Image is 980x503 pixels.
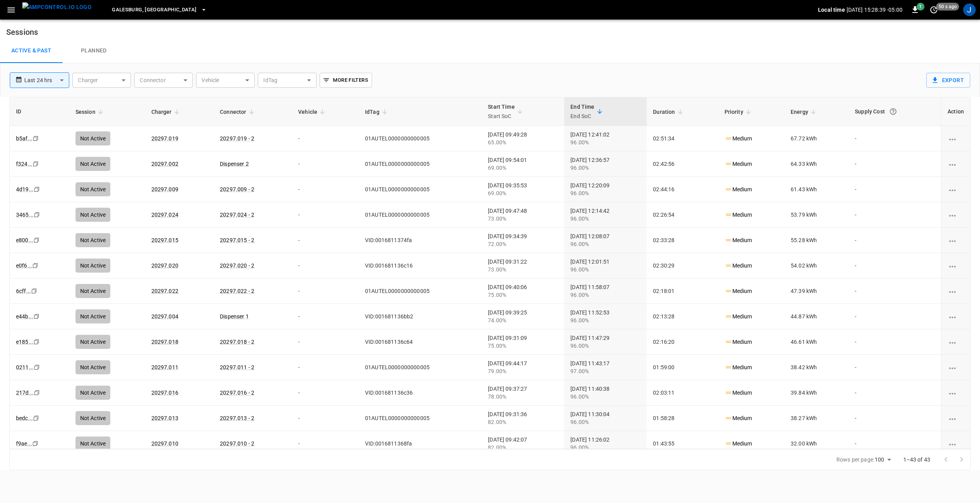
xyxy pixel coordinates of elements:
p: 1–43 of 43 [903,456,931,463]
div: copy [32,414,40,422]
div: 96.00% [570,316,640,324]
td: - [849,380,941,406]
span: Priority [725,107,753,117]
div: 96.00% [570,393,640,401]
span: IdTag [365,107,390,117]
td: 54.02 kWh [784,253,849,278]
td: 01:58:28 [647,406,718,431]
div: Not Active [76,411,111,425]
div: profile-icon [963,4,976,16]
div: [DATE] 12:20:09 [570,181,640,197]
div: Supply Cost [855,104,935,119]
td: - [849,253,941,278]
div: [DATE] 11:52:53 [570,309,640,324]
div: [DATE] 09:42:07 [488,436,558,451]
a: e44b... [16,313,33,320]
a: e185... [16,339,33,345]
td: 02:42:56 [647,151,718,177]
span: Galesburg, [GEOGRAPHIC_DATA] [112,5,196,14]
button: Export [926,73,970,88]
a: 20297.002 [151,161,178,167]
td: 02:18:01 [647,278,718,304]
span: Session [76,107,106,117]
td: - [292,278,359,304]
div: 73.00% [488,215,558,223]
td: 01AUTEL0000000000005 [359,406,482,431]
td: 02:33:28 [647,228,718,253]
td: 02:51:34 [647,126,718,151]
div: 72.00% [488,240,558,248]
div: 96.00% [570,164,640,172]
a: 20297.018 [151,339,178,345]
div: 96.00% [570,240,640,248]
div: [DATE] 11:40:38 [570,385,640,401]
a: f324... [16,161,32,167]
div: 97.00% [570,367,640,375]
div: End Time [570,102,594,121]
p: Medium [725,262,752,270]
td: 01AUTEL0000000000005 [359,355,482,380]
a: 20297.013 - 2 [220,415,254,421]
td: - [292,431,359,456]
td: 44.87 kWh [784,304,849,329]
div: 75.00% [488,342,558,350]
td: 38.27 kWh [784,406,849,431]
p: Medium [725,389,752,397]
td: 67.72 kWh [784,126,849,151]
div: charging session options [948,313,964,320]
p: Rows per page: [836,456,874,463]
div: Not Active [76,131,111,146]
td: - [849,431,941,456]
td: 01AUTEL0000000000005 [359,126,482,151]
a: 20297.010 [151,440,178,447]
div: [DATE] 09:37:27 [488,385,558,401]
div: [DATE] 09:35:53 [488,181,558,197]
div: [DATE] 12:01:51 [570,258,640,273]
td: 61.43 kWh [784,177,849,202]
span: Connector [220,107,256,117]
td: VID:001681136c36 [359,380,482,406]
div: [DATE] 12:14:42 [570,207,640,223]
td: VID:001681136c16 [359,253,482,278]
div: [DATE] 09:49:28 [488,131,558,146]
a: 20297.016 - 2 [220,390,254,396]
td: - [849,304,941,329]
p: Medium [725,363,752,372]
td: 47.39 kWh [784,278,849,304]
td: - [849,355,941,380]
div: [DATE] 09:31:22 [488,258,558,273]
td: - [292,355,359,380]
div: 73.00% [488,266,558,273]
a: 6cff... [16,288,31,294]
td: 01AUTEL0000000000005 [359,151,482,177]
div: [DATE] 09:44:17 [488,359,558,375]
p: Medium [725,185,752,194]
button: set refresh interval [928,4,940,16]
div: 100 [875,454,894,465]
td: 32.00 kWh [784,431,849,456]
div: [DATE] 09:40:06 [488,283,558,299]
div: Not Active [76,157,111,171]
p: Medium [725,160,752,168]
a: b5af... [16,135,32,142]
td: - [849,126,941,151]
a: e800... [16,237,33,243]
div: [DATE] 11:30:04 [570,410,640,426]
button: Galesburg, [GEOGRAPHIC_DATA] [109,2,210,18]
td: VID:0016811374fa [359,228,482,253]
a: 0211... [16,364,34,370]
div: 96.00% [570,291,640,299]
div: copy [32,439,40,448]
a: 217d... [16,390,34,396]
div: Start Time [488,102,515,121]
div: Not Active [76,309,111,323]
div: 96.00% [570,215,640,223]
td: - [849,406,941,431]
div: charging session options [948,185,964,193]
p: End SoC [570,111,594,121]
td: - [849,278,941,304]
a: 20297.022 - 2 [220,288,254,294]
div: 79.00% [488,367,558,375]
button: The cost of your charging session based on your supply rates [886,104,900,119]
a: Planned [63,38,125,63]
